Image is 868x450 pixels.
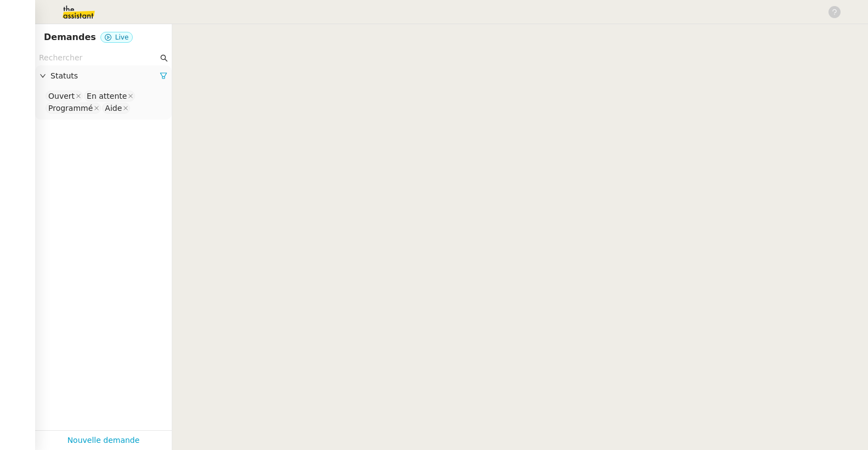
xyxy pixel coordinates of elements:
[102,103,130,114] nz-select-item: Aide
[46,91,83,102] nz-select-item: Ouvert
[87,91,127,101] div: En attente
[46,103,101,114] nz-select-item: Programmé
[84,91,135,102] nz-select-item: En attente
[48,91,75,101] div: Ouvert
[39,52,158,64] input: Rechercher
[67,434,140,447] a: Nouvelle demande
[50,70,160,82] span: Statuts
[48,103,93,113] div: Programmé
[35,65,172,87] div: Statuts
[105,103,122,113] div: Aide
[44,30,96,45] nz-page-header-title: Demandes
[115,33,129,41] span: Live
